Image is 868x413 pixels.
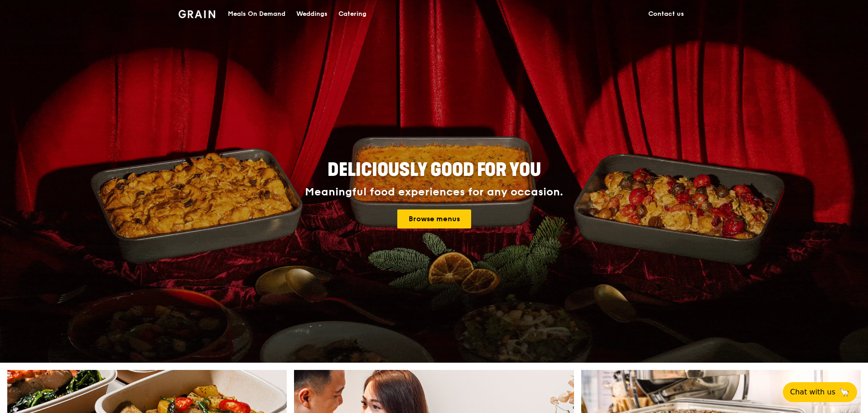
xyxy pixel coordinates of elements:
[839,387,850,398] span: 🦙
[291,0,333,28] a: Weddings
[178,10,215,18] img: Grain
[783,382,857,402] button: Chat with us🦙
[333,0,372,28] a: Catering
[338,0,366,28] div: Catering
[271,186,597,199] div: Meaningful food experiences for any occasion.
[328,159,541,181] span: Deliciously good for you
[397,209,471,228] a: Browse menus
[643,0,690,28] a: Contact us
[296,0,328,28] div: Weddings
[228,0,285,28] div: Meals On Demand
[790,387,835,398] span: Chat with us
